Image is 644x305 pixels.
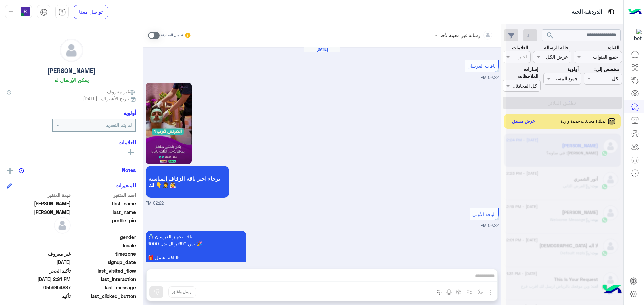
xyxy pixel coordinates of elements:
[607,8,615,16] img: tab
[146,83,192,164] img: Q2FwdHVyZSAoMTEpLnBuZw%3D%3D.png
[7,192,71,199] span: قيمة المتغير
[72,200,136,207] span: first_name
[628,5,642,19] img: Logo
[503,66,538,80] label: إشارات الملاحظات
[7,242,71,249] span: null
[72,217,136,232] span: profile_pic
[481,75,499,80] span: 02:22 PM
[47,67,96,75] h5: [PERSON_NAME]
[72,293,136,300] span: last_clicked_button
[161,33,183,38] small: تحويل المحادثة
[54,77,89,83] h6: يمكن الإرسال له
[467,63,496,69] span: باقات العرسان
[558,96,570,107] div: loading...
[60,39,83,62] img: defaultAdmin.png
[74,5,108,19] a: تواصل معنا
[503,97,622,109] button: تطبيق الفلاتر
[72,192,136,199] span: اسم المتغير
[630,29,642,41] img: 322853014244696
[21,7,30,16] img: userImage
[519,53,528,62] div: اختر
[72,267,136,274] span: last_visited_flow
[148,175,227,188] span: برجاء اختر باقة الزفاف المناسبة لك 👇🤵👰
[58,8,66,16] img: tab
[7,234,71,241] span: null
[124,110,136,116] h6: أولوية
[481,223,499,228] span: 02:22 PM
[72,234,136,241] span: gender
[72,259,136,266] span: signup_date
[115,182,136,188] h6: المتغيرات
[122,167,136,173] h6: Notes
[304,47,340,52] h6: [DATE]
[72,276,136,283] span: last_interaction
[7,284,71,291] span: 0556954887
[7,200,71,207] span: Mohammed
[7,250,71,257] span: غير معروف
[168,286,196,298] button: ارسل واغلق
[40,8,48,16] img: tab
[7,8,15,16] img: profile
[55,5,69,19] a: tab
[572,8,602,17] p: الدردشة الحية
[472,211,496,217] span: الباقة الأولي
[107,88,136,95] span: غير معروف
[72,209,136,216] span: last_name
[7,259,71,266] span: 2025-09-05T11:17:05.013Z
[19,168,24,173] img: notes
[146,200,164,207] span: 02:22 PM
[7,276,71,283] span: 2025-09-05T11:24:43.3523547Z
[7,293,71,300] span: تأكيد
[7,139,136,145] h6: العلامات
[72,250,136,257] span: timezone
[54,217,71,234] img: defaultAdmin.png
[7,168,13,174] img: add
[7,209,71,216] span: Hassan
[72,242,136,249] span: locale
[7,267,71,274] span: تأكيد الحجز
[600,278,624,302] img: hulul-logo.png
[83,95,129,102] span: تاريخ الأشتراك : [DATE]
[72,284,136,291] span: last_message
